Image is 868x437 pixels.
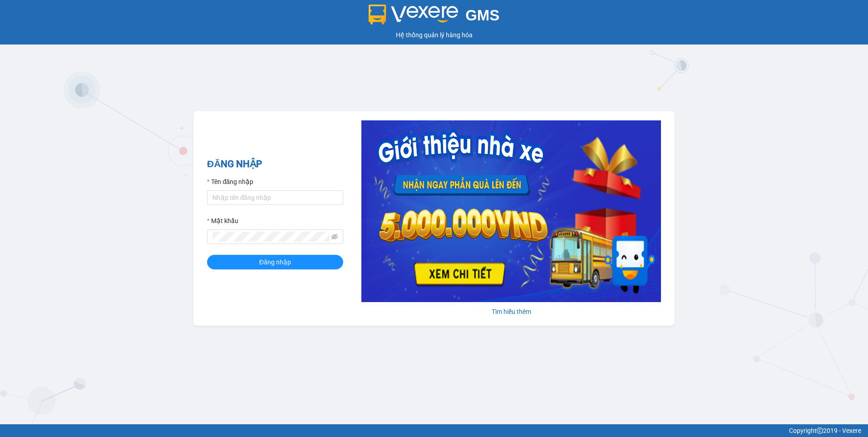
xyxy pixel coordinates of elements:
div: Hệ thống quản lý hàng hóa [2,30,866,40]
span: eye-invisible [331,233,338,240]
img: banner-0 [361,120,661,302]
div: Tìm hiểu thêm [361,307,661,317]
input: Tên đăng nhập [207,190,343,205]
label: Tên đăng nhập [207,177,253,187]
span: Đăng nhập [259,257,291,267]
a: GMS [369,14,500,21]
span: copyright [817,427,823,434]
input: Mật khẩu [212,232,330,242]
div: Copyright 2019 - Vexere [7,426,861,436]
span: GMS [465,7,499,24]
label: Mật khẩu [207,216,238,226]
button: Đăng nhập [207,255,343,269]
img: logo 2 [369,5,459,25]
h2: ĐĂNG NHẬP [207,157,343,172]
